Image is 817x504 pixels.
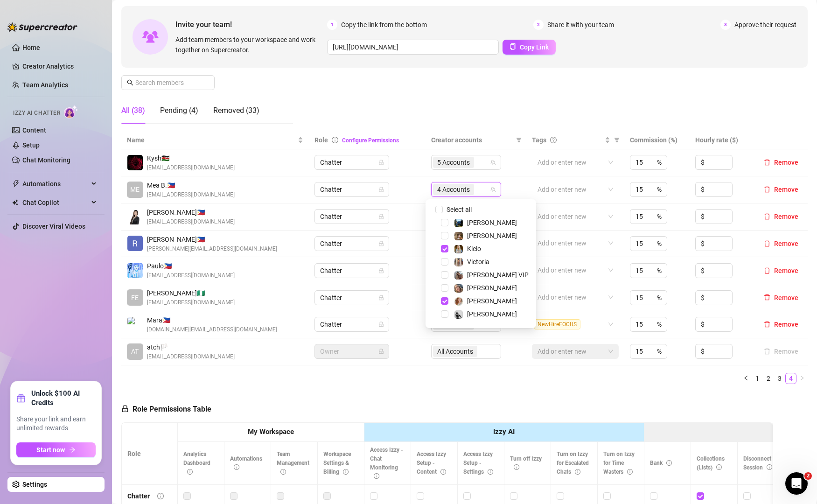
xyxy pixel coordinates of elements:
[716,464,722,470] span: info-circle
[627,469,633,475] span: info-circle
[12,199,18,206] img: Chat Copilot
[437,184,470,195] span: 4 Accounts
[785,373,796,384] li: 4
[650,460,672,466] span: Bank
[22,81,68,89] a: Team Analytics
[557,451,589,475] span: Turn on Izzy for Escalated Chats
[467,245,481,252] span: Kleio
[147,298,235,307] span: [EMAIL_ADDRESS][DOMAIN_NAME]
[147,234,277,245] span: [PERSON_NAME] 🇵🇭
[320,182,384,196] span: Chatter
[131,184,140,195] span: ME
[121,405,129,413] span: lock
[378,241,384,246] span: lock
[248,427,294,436] strong: My Workspace
[64,105,78,119] img: AI Chatter
[433,157,474,168] span: 5 Accounts
[320,155,384,169] span: Chatter
[147,288,235,298] span: [PERSON_NAME] 🇳🇬
[774,321,798,328] span: Remove
[127,317,143,332] img: Mara
[22,156,70,164] a: Chat Monitoring
[374,473,379,479] span: info-circle
[127,155,143,170] img: Kysh
[132,293,139,303] span: FE
[764,159,770,166] span: delete
[147,325,277,334] span: [DOMAIN_NAME][EMAIL_ADDRESS][DOMAIN_NAME]
[320,291,384,305] span: Chatter
[764,240,770,247] span: delete
[740,373,752,384] li: Previous Page
[774,240,798,247] span: Remove
[603,451,635,475] span: Turn on Izzy for Time Wasters
[454,258,463,266] img: Victoria
[437,157,470,168] span: 5 Accounts
[514,464,519,470] span: info-circle
[132,346,139,357] span: AT
[514,133,524,147] span: filter
[122,423,178,485] th: Role
[764,267,770,274] span: delete
[720,20,731,30] span: 3
[213,105,259,116] div: Removed (33)
[440,469,446,475] span: info-circle
[547,20,614,30] span: Share it with your team
[7,22,77,32] img: logo-BBDzfeDw.svg
[175,19,327,30] span: Invite your team!
[467,271,529,279] span: [PERSON_NAME] VIP
[463,451,493,475] span: Access Izzy Setup - Settings
[520,43,549,51] span: Copy Link
[431,135,512,145] span: Creator accounts
[760,346,802,357] button: Remove
[697,455,725,471] span: Collections (Lists)
[441,310,448,318] span: Select tree node
[443,204,475,215] span: Select all
[467,297,517,305] span: [PERSON_NAME]
[752,373,763,384] li: 1
[341,20,427,30] span: Copy the link from the bottom
[441,219,448,226] span: Select tree node
[467,310,517,318] span: [PERSON_NAME]
[378,214,384,219] span: lock
[763,373,774,384] a: 2
[332,137,338,143] span: info-circle
[147,163,235,172] span: [EMAIL_ADDRESS][DOMAIN_NAME]
[690,131,754,149] th: Hourly rate ($)
[147,315,277,325] span: Mara 🇵🇭
[774,213,798,220] span: Remove
[22,223,85,230] a: Discover Viral Videos
[441,271,448,279] span: Select tree node
[378,349,384,354] span: lock
[740,373,752,384] button: left
[16,415,96,433] span: Share your link and earn unlimited rewards
[774,267,798,274] span: Remove
[454,232,463,240] img: Brooke
[467,284,517,292] span: [PERSON_NAME]
[320,237,384,251] span: Chatter
[760,211,802,222] button: Remove
[147,207,235,217] span: [PERSON_NAME] 🇵🇭
[534,319,580,329] span: NewHireFOCUS
[320,210,384,224] span: Chatter
[441,258,448,266] span: Select tree node
[743,375,749,381] span: left
[147,190,235,199] span: [EMAIL_ADDRESS][DOMAIN_NAME]
[187,469,193,475] span: info-circle
[533,20,544,30] span: 2
[127,263,143,278] img: Paulo
[763,373,774,384] li: 2
[127,236,143,251] img: Brian Cruzgarcia
[612,133,621,147] span: filter
[454,245,463,253] img: Kleio
[37,446,65,454] span: Start now
[441,245,448,252] span: Select tree node
[532,135,546,145] span: Tags
[277,451,309,475] span: Team Management
[147,271,235,280] span: [EMAIL_ADDRESS][DOMAIN_NAME]
[147,245,277,253] span: [PERSON_NAME][EMAIL_ADDRESS][DOMAIN_NAME]
[510,455,542,471] span: Turn off Izzy
[327,20,337,30] span: 1
[320,344,384,358] span: Owner
[454,284,463,293] img: Kat Hobbs
[467,219,517,226] span: [PERSON_NAME]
